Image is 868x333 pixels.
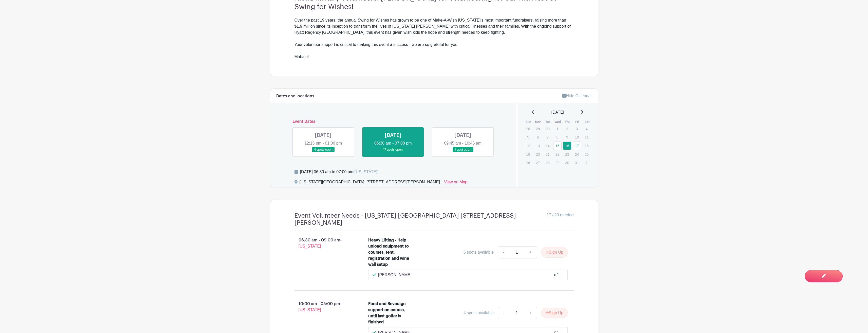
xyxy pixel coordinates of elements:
span: 17 / 20 needed [547,212,574,218]
th: Thu [563,119,572,125]
div: 4 spots available [464,310,494,316]
p: 19 [524,150,532,158]
p: 1 [582,159,591,167]
p: 3 [573,125,581,133]
p: 21 [543,150,552,158]
p: 26 [524,159,532,167]
p: 28 [543,159,552,167]
p: 11 [582,133,591,141]
p: 06:30 am - 09:00 am [286,235,360,251]
th: Fri [572,119,582,125]
th: Sat [582,119,592,125]
p: 25 [582,150,591,158]
a: + [524,307,537,319]
p: 24 [573,150,581,158]
a: View on Map [444,179,467,187]
p: 29 [553,159,562,167]
span: ([US_STATE]) [353,170,379,174]
p: 2 [563,125,571,133]
p: 10:00 am - 05:00 pm [286,299,360,315]
div: [DATE] 06:30 am to 07:00 pm [300,169,379,175]
p: [PERSON_NAME] [378,272,412,278]
button: Sign Up [541,247,568,258]
p: 14 [543,142,552,150]
th: Wed [553,119,563,125]
div: Over the past 19 years, the annual Swing for Wishes has grown to be one of Make-A-Wish [US_STATE]... [294,17,574,60]
a: + [524,246,537,258]
p: 1 [553,125,562,133]
a: - [498,246,509,258]
p: 8 [553,133,562,141]
div: Heavy Lifting - Help unload equipment to courses, tent, registration and wine wall setup [368,237,412,268]
button: Sign Up [541,308,568,318]
p: 13 [534,142,542,150]
p: 9 [563,133,571,141]
p: 10 [573,133,581,141]
th: Tue [543,119,553,125]
h4: Event Volunteer Needs - [US_STATE] [GEOGRAPHIC_DATA] [STREET_ADDRESS][PERSON_NAME] [294,212,547,227]
h6: Dates and locations [276,94,314,99]
div: 5 spots available [464,249,494,255]
p: 30 [563,159,571,167]
a: 15 [553,142,562,150]
a: - [498,307,509,319]
p: 22 [553,150,562,158]
div: x 1 [554,272,559,278]
p: 29 [534,125,542,133]
p: 7 [543,133,552,141]
a: 17 [573,142,581,150]
div: [US_STATE][GEOGRAPHIC_DATA], [STREET_ADDRESS][PERSON_NAME] [300,179,440,187]
th: Sun [524,119,533,125]
p: 30 [543,125,552,133]
p: 28 [524,125,532,133]
p: 6 [534,133,542,141]
th: Mon [533,119,543,125]
p: 20 [534,150,542,158]
p: 12 [524,142,532,150]
p: 18 [582,142,591,150]
p: 5 [524,133,532,141]
p: 4 [582,125,591,133]
a: 16 [563,142,571,150]
p: 23 [563,150,571,158]
span: [DATE] [551,109,564,115]
a: Hide Calendar [562,94,592,98]
p: 31 [573,159,581,167]
div: Food and Beverage support on course, until last golfer is finished [368,301,412,325]
h6: Event Dates [288,119,498,124]
p: 27 [534,159,542,167]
